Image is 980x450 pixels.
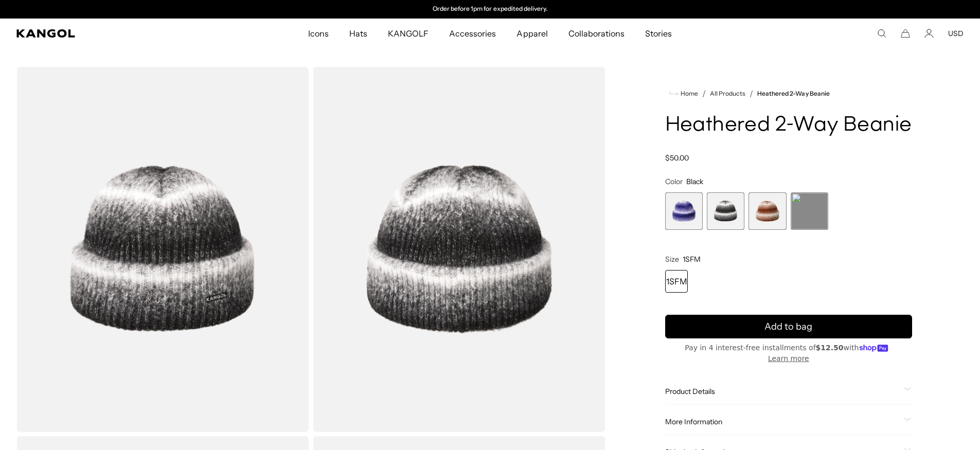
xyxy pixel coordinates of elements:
a: Icons [298,19,339,48]
img: color-black [313,67,605,432]
button: USD [948,29,964,38]
span: Apparel [516,19,547,48]
a: Apparel [506,19,558,48]
slideshow-component: Announcement bar [384,5,596,13]
div: 1 of 4 [665,192,703,230]
span: Color [665,177,683,186]
button: Add to bag [665,315,912,338]
span: Home [679,90,698,97]
span: Stories [645,19,672,48]
a: Heathered 2-Way Beanie [757,90,830,97]
label: Sulphur [791,192,828,230]
p: Order before 1pm for expedited delivery. [433,5,547,13]
a: Collaborations [558,19,635,48]
a: Stories [635,19,682,48]
span: $50.00 [665,153,689,163]
a: Accessories [439,19,506,48]
span: Add to bag [764,320,812,334]
a: Account [924,29,934,38]
div: 2 of 2 [384,5,596,13]
a: Kangol [16,29,204,38]
a: KANGOLF [378,19,439,48]
h1: Heathered 2-Way Beanie [665,114,912,137]
span: Black [686,177,703,186]
summary: Search here [877,29,886,38]
span: Icons [308,19,329,48]
span: 1SFM [683,255,701,264]
span: Product Details [665,387,900,396]
li: / [745,87,753,100]
div: 4 of 4 [791,192,828,230]
span: Size [665,255,679,264]
a: Hats [339,19,378,48]
span: Accessories [449,19,496,48]
li: / [698,87,706,100]
div: 3 of 4 [749,192,786,230]
nav: breadcrumbs [665,87,912,100]
img: color-black [16,67,309,432]
a: Home [669,89,698,98]
a: All Products [710,90,745,97]
div: Announcement [384,5,596,13]
label: Black [707,192,744,230]
div: 1SFM [665,270,688,293]
span: More Information [665,417,900,426]
button: Cart [901,29,910,38]
div: 2 of 4 [707,192,744,230]
span: Hats [349,19,367,48]
label: Hazy Indigo [665,192,703,230]
span: KANGOLF [388,19,429,48]
label: Rustic Caramel [749,192,786,230]
span: Collaborations [568,19,625,48]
